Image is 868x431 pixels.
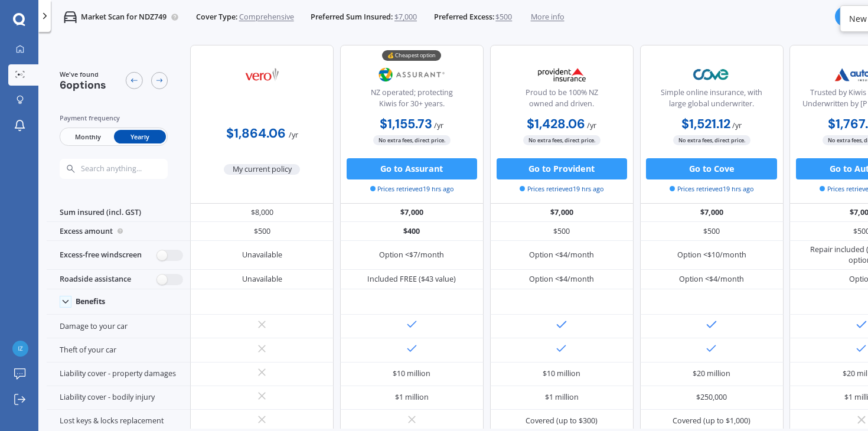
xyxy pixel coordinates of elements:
button: Go to Provident [497,158,627,179]
div: Excess-free windscreen [47,241,190,270]
div: Option <$10/month [677,250,746,260]
div: Theft of your car [47,338,190,362]
span: 6 options [60,78,106,92]
div: Proud to be 100% NZ owned and driven. [499,87,624,114]
img: Assurant.png [377,61,447,88]
span: / yr [587,120,596,130]
div: Option <$4/month [529,274,594,285]
div: Sum insured (incl. GST) [47,204,190,223]
span: Prices retrieved 19 hrs ago [670,184,753,194]
div: Damage to your car [47,315,190,338]
div: NZ operated; protecting Kiwis for 30+ years. [349,87,474,114]
span: Cover Type: [196,12,237,22]
div: Excess amount [47,222,190,241]
img: fedfc6766655c2b6bb2e85c7637d85b0 [12,341,28,357]
div: Included FREE ($43 value) [367,274,456,285]
span: Preferred Sum Insured: [311,12,393,22]
button: Go to Assurant [347,158,477,179]
span: No extra fees, direct price. [373,135,451,145]
div: Simple online insurance, with large global underwriter. [649,87,774,114]
div: $8,000 [190,204,334,223]
div: Payment frequency [60,113,168,123]
div: Option <$4/month [679,274,744,285]
div: Roadside assistance [47,270,190,289]
span: / yr [434,120,443,130]
div: Option <$4/month [529,250,594,260]
div: $500 [490,222,634,241]
div: $500 [190,222,334,241]
div: Option <$7/month [379,250,444,260]
div: $10 million [393,368,430,379]
div: Covered (up to $1,000) [673,416,750,426]
div: $400 [340,222,484,241]
img: Provident.png [527,61,597,88]
div: $20 million [693,368,730,379]
div: $10 million [543,368,580,379]
b: $1,155.73 [380,116,432,132]
b: $1,428.06 [527,116,585,132]
span: My current policy [224,164,300,175]
div: Benefits [76,297,105,306]
span: Monthly [61,130,113,143]
div: Covered (up to $300) [526,416,598,426]
div: $1 million [545,392,579,403]
div: $7,000 [640,204,784,223]
button: Go to Cove [646,158,776,179]
img: Vero.png [227,61,297,88]
b: $1,864.06 [226,125,286,142]
input: Search anything... [80,164,188,174]
span: Prices retrieved 19 hrs ago [520,184,603,194]
div: Liability cover - bodily injury [47,386,190,410]
div: $500 [640,222,784,241]
div: Unavailable [242,274,282,285]
img: Cove.webp [677,61,747,88]
img: car.f15378c7a67c060ca3f3.svg [64,11,77,24]
span: Comprehensive [239,12,294,22]
div: Liability cover - property damages [47,363,190,386]
span: / yr [732,120,742,130]
span: No extra fees, direct price. [523,135,601,145]
span: $7,000 [394,12,417,22]
p: Market Scan for NDZ749 [81,12,167,22]
b: $1,521.12 [681,116,730,132]
div: $250,000 [696,392,727,403]
div: Unavailable [242,250,282,260]
span: We've found [60,70,106,79]
span: $500 [495,12,512,22]
span: More info [531,12,564,22]
span: No extra fees, direct price. [673,135,750,145]
span: Yearly [114,130,166,143]
span: / yr [289,130,298,140]
span: Prices retrieved 19 hrs ago [370,184,454,194]
span: Preferred Excess: [434,12,494,22]
div: 💰 Cheapest option [382,50,441,61]
div: $1 million [395,392,429,403]
div: $7,000 [490,204,634,223]
div: $7,000 [340,204,484,223]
